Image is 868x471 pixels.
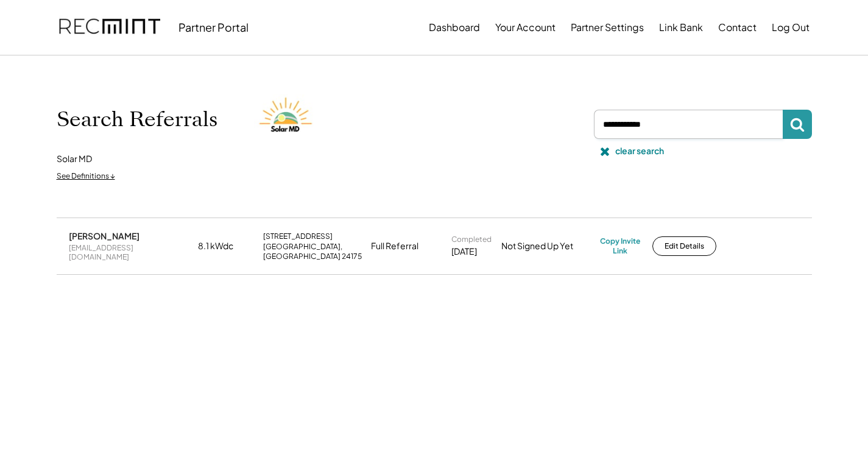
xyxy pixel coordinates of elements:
img: recmint-logotype%403x.png [59,7,160,48]
div: Not Signed Up Yet [501,240,593,252]
div: clear search [615,145,664,157]
div: Full Referral [371,240,418,252]
button: Dashboard [429,15,480,40]
button: Contact [718,15,757,40]
div: Copy Invite Link [600,236,640,255]
div: [STREET_ADDRESS] [263,232,333,241]
div: Completed [451,235,492,244]
div: See Definitions ↓ [57,171,115,182]
button: Log Out [772,15,810,40]
div: [GEOGRAPHIC_DATA], [GEOGRAPHIC_DATA] 24175 [263,242,364,261]
button: Partner Settings [571,15,644,40]
h1: Search Referrals [57,107,217,132]
div: [EMAIL_ADDRESS][DOMAIN_NAME] [69,243,191,262]
div: Partner Portal [178,20,249,34]
div: 8.1 kWdc [198,240,256,252]
div: Solar MD [57,153,92,165]
button: Link Bank [659,15,703,40]
img: Solar%20MD%20LOgo.png [254,86,321,153]
button: Edit Details [652,236,716,256]
div: [PERSON_NAME] [69,230,139,241]
div: [DATE] [451,246,477,258]
button: Your Account [495,15,556,40]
